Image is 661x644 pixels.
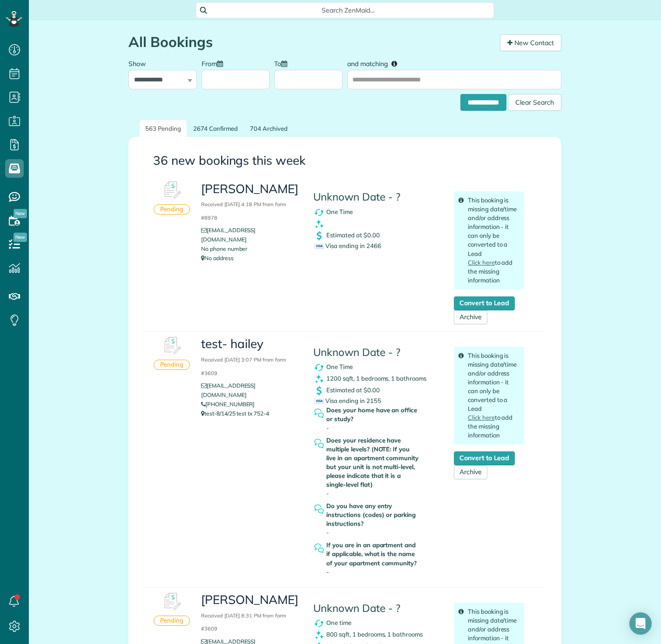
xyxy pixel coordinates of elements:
[313,603,440,614] h4: Unknown Date - ?
[313,362,325,373] img: recurrence_symbol_icon-7cc721a9f4fb8f7b0289d3d97f09a2e367b638918f1a67e51b1e7d8abe5fb8d8.png
[326,231,379,239] span: Estimated at $0.00
[508,95,561,103] a: Clear Search
[326,502,420,528] strong: Do you have any entry instructions (codes) or parking instructions?
[188,120,243,137] a: 2674 Confirmed
[508,94,561,111] div: Clear Search
[468,259,495,266] a: Click here
[326,619,351,626] span: One time
[313,438,325,449] img: question_symbol_icon-fa7b350da2b2fea416cef77984ae4cf4944ea5ab9e3d5925827a5d6b7129d3f6.png
[274,54,292,72] label: To
[314,397,381,404] span: Visa ending in 2155
[313,218,325,230] img: clean_symbol_icon-dd072f8366c07ea3eb8378bb991ecd12595f4b76d916a6f83395f9468ae6ecae.png
[313,373,325,385] img: clean_symbol_icon-dd072f8366c07ea3eb8378bb991ecd12595f4b76d916a6f83395f9468ae6ecae.png
[454,347,524,445] div: This booking is missing date/time and/or address information - it can only be converted to a Lead...
[313,385,325,396] img: dollar_symbol_icon-bd8a6898b2649ec353a9eba708ae97d8d7348bddd7d2aed9b7e4bf5abd9f4af5.png
[202,54,228,72] label: From
[454,296,515,310] a: Convert to Lead
[326,631,423,638] span: 800 sqft, 1 bedrooms, 1 bathrooms
[326,568,329,576] span: -
[313,191,440,203] h4: Unknown Date - ?
[201,227,256,243] a: [EMAIL_ADDRESS][DOMAIN_NAME]
[201,356,286,376] small: Received [DATE] 3:07 PM from form #3609
[201,337,299,377] h3: test- hailey
[154,616,190,626] div: Pending
[313,617,325,629] img: recurrence_symbol_icon-7cc721a9f4fb8f7b0289d3d97f09a2e367b638918f1a67e51b1e7d8abe5fb8d8.png
[326,386,379,394] span: Estimated at $0.00
[153,154,537,168] h3: 36 new bookings this week
[313,543,325,554] img: question_symbol_icon-fa7b350da2b2fea416cef77984ae4cf4944ea5ab9e3d5925827a5d6b7129d3f6.png
[326,424,329,431] span: -
[154,204,190,215] div: Pending
[201,201,286,221] small: Received [DATE] 4:18 PM from form #8978
[454,451,515,465] a: Convert to Lead
[201,244,299,254] li: No phone number
[313,629,325,641] img: clean_symbol_icon-dd072f8366c07ea3eb8378bb991ecd12595f4b76d916a6f83395f9468ae6ecae.png
[326,406,420,423] strong: Does your home have an office or study?
[313,408,325,419] img: question_symbol_icon-fa7b350da2b2fea416cef77984ae4cf4944ea5ab9e3d5925827a5d6b7129d3f6.png
[244,120,293,137] a: 704 Archived
[201,382,256,398] a: [EMAIL_ADDRESS][DOMAIN_NAME]
[13,233,27,242] span: New
[201,182,299,222] h3: [PERSON_NAME]
[454,191,524,289] div: This booking is missing date/time and/or address information - it can only be converted to a Lead...
[201,401,255,408] a: [PHONE_NUMBER]
[154,360,190,370] div: Pending
[347,54,404,72] label: and matching
[468,414,495,421] a: Click here
[158,332,186,360] img: Booking #597922
[313,230,325,241] img: dollar_symbol_icon-bd8a6898b2649ec353a9eba708ae97d8d7348bddd7d2aed9b7e4bf5abd9f4af5.png
[158,588,186,616] img: Booking #597621
[314,242,381,249] span: Visa ending in 2466
[454,310,487,324] a: Archive
[629,612,652,635] div: Open Intercom Messenger
[313,347,440,358] h4: Unknown Date - ?
[326,490,329,497] span: -
[326,363,353,370] span: One Time
[201,254,299,263] p: No address
[454,465,487,479] a: Archive
[140,120,187,137] a: 563 Pending
[13,209,27,218] span: New
[500,34,561,51] a: New Contact
[201,409,299,418] p: test-8/14/25 test tx 752-4
[158,176,186,204] img: Booking #597967
[128,34,493,50] h1: All Bookings
[326,375,426,382] span: 1200 sqft, 1 bedrooms, 1 bathrooms
[326,529,329,536] span: -
[201,612,286,632] small: Received [DATE] 8:31 PM from form #3609
[313,503,325,515] img: question_symbol_icon-fa7b350da2b2fea416cef77984ae4cf4944ea5ab9e3d5925827a5d6b7129d3f6.png
[326,208,353,215] span: One Time
[313,207,325,218] img: recurrence_symbol_icon-7cc721a9f4fb8f7b0289d3d97f09a2e367b638918f1a67e51b1e7d8abe5fb8d8.png
[326,436,420,489] strong: Does your residence have multiple levels? (NOTE: If you live in an apartment community but your u...
[201,593,299,633] h3: [PERSON_NAME]
[326,541,420,567] strong: If you are in an apartment and if applicable, what is the name of your apartment community?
